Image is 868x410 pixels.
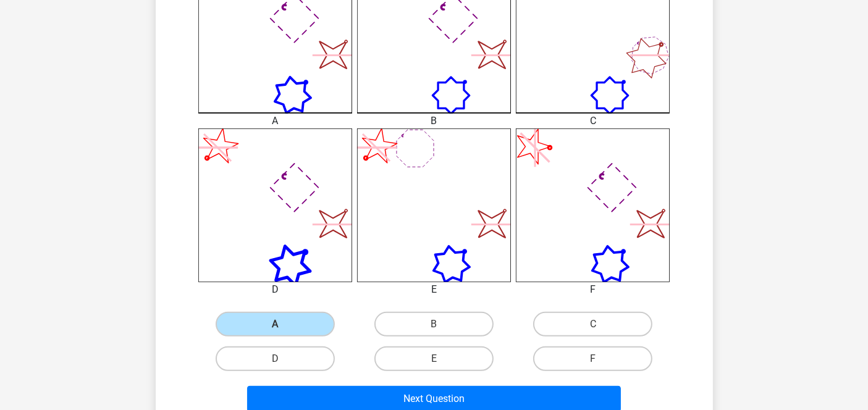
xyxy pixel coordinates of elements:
div: A [189,114,361,128]
div: E [348,282,520,297]
label: C [533,312,652,337]
label: F [533,346,652,371]
div: C [507,114,679,128]
div: D [189,282,361,297]
div: B [348,114,520,128]
div: F [507,282,679,297]
label: E [374,346,494,371]
label: D [216,346,335,371]
label: B [374,312,494,337]
label: A [216,312,335,337]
